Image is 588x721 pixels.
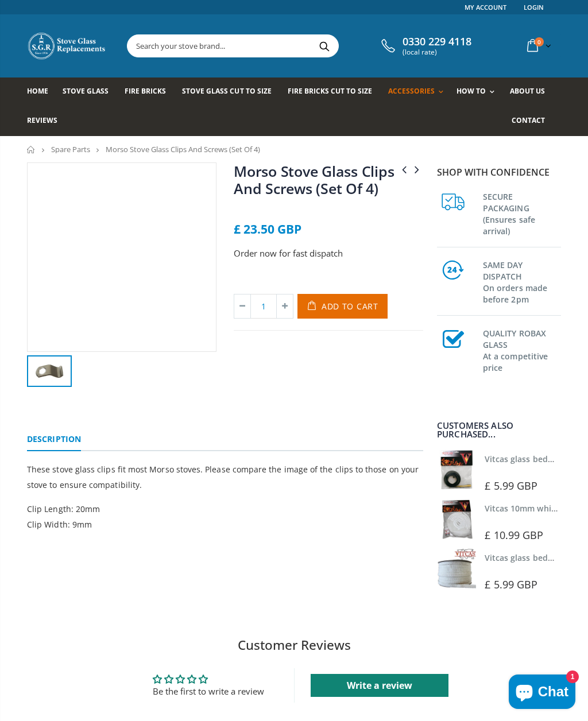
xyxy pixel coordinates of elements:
[485,528,543,542] span: £ 10.99 GBP
[27,501,423,532] p: Clip Length: 20mm Clip Width: 9mm
[437,450,476,489] img: Vitcas stove glass bedding in tape
[27,146,36,153] a: Home
[523,34,554,57] a: 0
[125,77,175,107] a: Fire Bricks
[288,86,372,96] span: Fire Bricks Cut To Size
[63,77,117,107] a: Stove Glass
[512,115,545,125] span: Contact
[27,32,107,60] img: Stove Glass Replacement
[127,35,444,57] input: Search your stove brand...
[485,479,537,493] span: £ 5.99 GBP
[311,674,448,697] a: Write a review
[234,221,301,237] span: £ 23.50 GBP
[153,685,264,697] div: Be the first to write a review
[234,161,394,198] a: Morso Stove Glass Clips And Screws (Set Of 4)
[388,86,435,96] span: Accessories
[63,86,109,96] span: Stove Glass
[27,355,72,386] img: glass-clip-and-screw-for-esse-stoves_a3ad0212-4877-4cab-a034-50a584d99f3b_150x150.webp
[27,115,57,125] span: Reviews
[437,499,476,538] img: Vitcas white rope, glue and gloves kit 10mm
[457,77,500,107] a: How To
[457,86,486,96] span: How To
[125,86,166,96] span: Fire Bricks
[27,86,48,96] span: Home
[483,325,561,374] h3: QUALITY ROBAX GLASS At a competitive price
[510,86,545,96] span: About us
[51,144,90,154] a: Spare Parts
[437,165,561,179] p: Shop with confidence
[483,257,561,305] h3: SAME DAY DISPATCH On orders made before 2pm
[153,673,264,685] div: Average rating is 0.00 stars
[9,636,579,654] h2: Customer Reviews
[106,144,260,154] span: Morso Stove Glass Clips And Screws (Set Of 4)
[27,107,66,136] a: Reviews
[311,35,337,57] button: Search
[27,428,81,451] a: Description
[322,301,378,312] span: Add to Cart
[234,247,423,260] p: Order now for fast dispatch
[483,189,561,237] h3: SECURE PACKAGING (Ensures safe arrival)
[388,77,449,107] a: Accessories
[297,294,388,319] button: Add to Cart
[505,675,579,712] inbox-online-store-chat: Shopify online store chat
[27,462,423,493] p: These stove glass clips fit most Morso stoves. Please compare the image of the clips to those on ...
[288,77,381,107] a: Fire Bricks Cut To Size
[512,107,554,136] a: Contact
[437,549,476,588] img: Vitcas stove glass bedding in tape
[182,77,280,107] a: Stove Glass Cut To Size
[535,37,544,46] span: 0
[510,77,554,107] a: About us
[437,421,561,439] div: Customers also purchased...
[182,86,271,96] span: Stove Glass Cut To Size
[485,577,537,591] span: £ 5.99 GBP
[27,77,57,107] a: Home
